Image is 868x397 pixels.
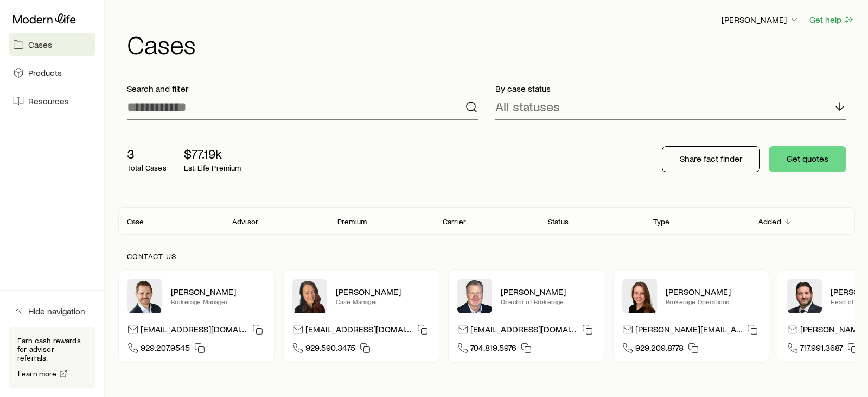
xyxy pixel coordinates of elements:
[9,89,95,113] a: Resources
[787,279,822,313] img: Bryan Simmons
[232,217,258,226] p: Advisor
[336,297,430,306] p: Case Manager
[501,297,595,306] p: Director of Brokerage
[18,370,57,377] span: Learn more
[443,217,466,226] p: Carrier
[9,33,95,56] a: Cases
[769,146,846,172] button: Get quotes
[495,99,560,114] p: All statuses
[9,61,95,85] a: Products
[722,14,800,25] p: [PERSON_NAME]
[635,342,684,357] span: 929.209.8778
[141,324,248,338] p: [EMAIL_ADDRESS][DOMAIN_NAME]
[337,217,367,226] p: Premium
[28,67,62,78] span: Products
[470,342,516,357] span: 704.819.5976
[680,153,742,164] p: Share fact finder
[470,324,578,338] p: [EMAIL_ADDRESS][DOMAIN_NAME]
[653,217,670,226] p: Type
[17,336,87,362] p: Earn cash rewards for advisor referrals.
[501,286,595,297] p: [PERSON_NAME]
[721,14,800,27] button: [PERSON_NAME]
[28,96,69,106] span: Resources
[127,163,167,172] p: Total Cases
[28,306,85,317] span: Hide navigation
[662,146,760,172] button: Share fact finder
[758,217,781,226] p: Added
[666,286,760,297] p: [PERSON_NAME]
[622,279,657,313] img: Ellen Wall
[635,324,743,338] p: [PERSON_NAME][EMAIL_ADDRESS][DOMAIN_NAME]
[809,14,855,26] button: Get help
[457,279,492,313] img: Trey Wall
[336,286,430,297] p: [PERSON_NAME]
[184,163,241,172] p: Est. Life Premium
[548,217,569,226] p: Status
[666,297,760,306] p: Brokerage Operations
[171,297,265,306] p: Brokerage Manager
[9,299,95,323] button: Hide navigation
[127,252,846,261] p: Contact us
[118,207,855,235] div: Client cases
[495,83,846,94] p: By case status
[800,342,843,357] span: 717.991.3687
[184,146,241,161] p: $77.19k
[127,83,478,94] p: Search and filter
[127,146,167,161] p: 3
[127,279,162,313] img: Nick Weiler
[292,279,327,313] img: Abby McGuigan
[127,217,144,226] p: Case
[305,324,413,338] p: [EMAIL_ADDRESS][DOMAIN_NAME]
[171,286,265,297] p: [PERSON_NAME]
[305,342,355,357] span: 929.590.3475
[141,342,190,357] span: 929.207.9545
[28,39,52,50] span: Cases
[127,31,855,57] h1: Cases
[9,327,95,388] div: Earn cash rewards for advisor referrals.Learn more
